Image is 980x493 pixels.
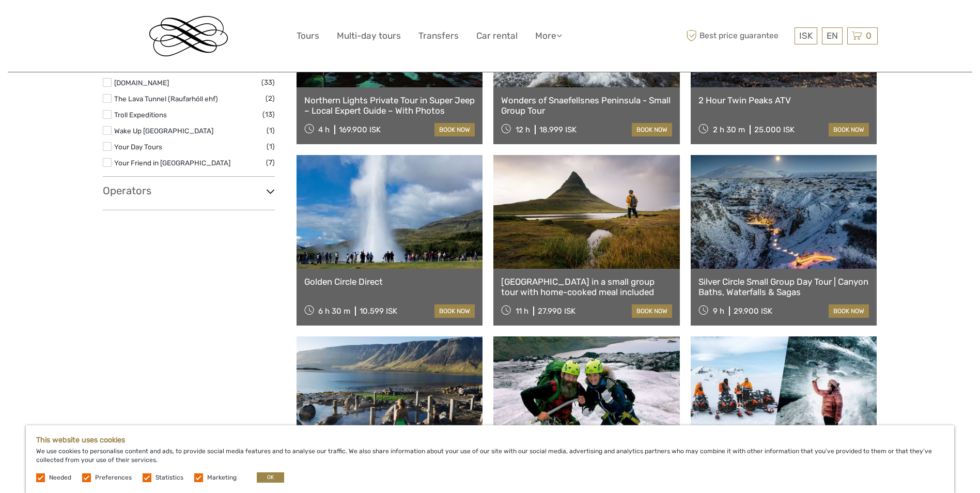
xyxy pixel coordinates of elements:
[304,276,475,287] a: Golden Circle Direct
[339,125,381,134] div: 169.900 ISK
[318,125,330,134] span: 4 h
[501,95,672,116] a: Wonders of Snaefellsnes Peninsula - Small Group Tour
[698,276,869,298] a: Silver Circle Small Group Day Tour | Canyon Baths, Waterfalls & Sagas
[267,141,275,152] span: (1)
[297,28,319,43] a: Tours
[734,306,772,316] div: 29.900 ISK
[713,306,724,316] span: 9 h
[103,184,275,197] h3: Operators
[538,306,575,316] div: 27.990 ISK
[26,425,954,493] div: We use cookies to personalise content and ads, to provide social media features and to analyse ou...
[632,304,672,318] a: book now
[114,127,213,135] a: Wake Up [GEOGRAPHIC_DATA]
[434,123,475,136] a: book now
[829,304,869,318] a: book now
[155,473,183,482] label: Statistics
[535,28,562,43] a: More
[266,157,275,168] span: (7)
[114,143,162,151] a: Your Day Tours
[864,30,873,41] span: 0
[516,306,528,316] span: 11 h
[49,473,71,482] label: Needed
[632,123,672,136] a: book now
[266,93,275,104] span: (2)
[95,473,132,482] label: Preferences
[539,125,577,134] div: 18.999 ISK
[829,123,869,136] a: book now
[516,125,530,134] span: 12 h
[262,109,275,120] span: (13)
[14,18,117,26] p: We're away right now. Please check back later!
[267,125,275,136] span: (1)
[754,125,795,134] div: 25.000 ISK
[114,79,169,87] a: [DOMAIN_NAME]
[337,28,401,43] a: Multi-day tours
[257,472,284,483] button: OK
[114,111,167,119] a: Troll Expeditions
[318,306,350,316] span: 6 h 30 m
[684,27,792,44] span: Best price guarantee
[114,95,218,103] a: The Lava Tunnel (Raufarhóll ehf)
[434,304,475,318] a: book now
[698,95,869,105] a: 2 Hour Twin Peaks ATV
[304,95,475,116] a: Northern Lights Private Tour in Super Jeep – Local Expert Guide – With Photos
[476,28,518,43] a: Car rental
[822,27,843,44] div: EN
[261,76,275,88] span: (33)
[119,16,131,28] button: Open LiveChat chat widget
[418,28,459,43] a: Transfers
[360,306,397,316] div: 10.599 ISK
[501,276,672,298] a: [GEOGRAPHIC_DATA] in a small group tour with home-cooked meal included
[207,473,237,482] label: Marketing
[149,16,228,56] img: Reykjavik Residence
[799,30,813,41] span: ISK
[713,125,745,134] span: 2 h 30 m
[114,159,230,167] a: Your Friend in [GEOGRAPHIC_DATA]
[36,436,944,444] h5: This website uses cookies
